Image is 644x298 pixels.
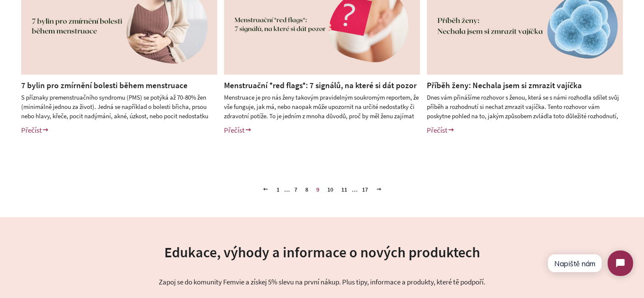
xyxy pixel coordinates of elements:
a: Přečíst [224,125,252,135]
a: 17 [359,183,371,196]
a: 10 [324,183,337,196]
div: Menstruace je pro nás ženy takovým pravidelným soukromým reportem, že vše funguje, jak má, nebo n... [224,93,420,120]
a: 7 [291,183,301,196]
span: 9 [313,183,323,196]
div: S příznaky premenstruačního syndromu (PMS) se potýká až 70-80% žen (minimálně jednou za život). J... [21,93,217,120]
a: 11 [338,183,351,196]
a: 1 [273,183,283,196]
a: 7 bylin pro zmírnění bolesti během menstruace [21,80,188,90]
span: … [352,187,357,192]
a: 8 [302,183,312,196]
a: Příběh ženy: Nechala jsem si zmrazit vajíčka [427,80,582,90]
a: Menstruační *red flags*: 7 signálů, na které si dát pozor [224,80,417,90]
a: Přečíst [427,125,455,135]
span: … [284,187,290,192]
iframe: Tidio Chat [540,243,640,283]
a: Přečíst [21,125,49,135]
div: Dnes vám přinášíme rozhovor s ženou, která se s námi rozhodla sdílet svůj příběh a rozhodnutí si ... [427,93,623,120]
